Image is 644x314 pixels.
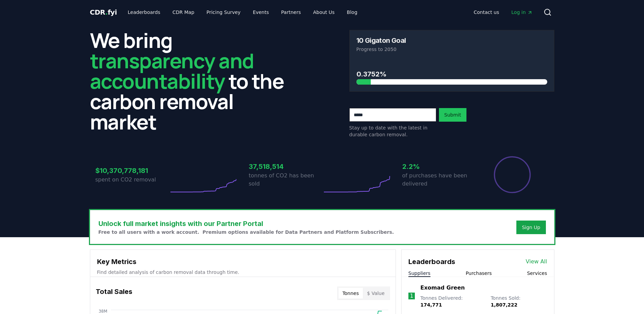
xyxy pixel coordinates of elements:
span: 1,807,222 [491,302,517,308]
p: of purchases have been delivered [402,172,476,188]
p: Progress to 2050 [356,46,547,53]
a: Sign Up [522,224,540,231]
a: Exomad Green [420,284,465,292]
p: Find detailed analysis of carbon removal data through time. [97,269,389,276]
tspan: 38M [98,309,107,314]
h3: Total Sales [96,286,132,300]
a: Partners [276,6,306,18]
h2: We bring to the carbon removal market [90,30,295,132]
p: spent on CO2 removal [95,176,169,184]
a: Leaderboards [122,6,166,18]
span: Log in [511,9,532,16]
h3: Leaderboards [408,257,455,267]
a: About Us [308,6,340,18]
span: 174,771 [420,302,442,308]
h3: 0.3752% [356,69,547,79]
nav: Main [122,6,363,18]
a: Contact us [468,6,504,18]
button: Suppliers [408,270,430,277]
a: CDR Map [167,6,200,18]
h3: $10,370,778,181 [95,165,169,176]
a: CDR.fyi [90,7,117,17]
button: Tonnes [338,288,363,299]
p: Free to all users with a work account. Premium options available for Data Partners and Platform S... [98,229,394,235]
h3: Key Metrics [97,257,389,267]
p: 1 [410,292,413,300]
button: Submit [439,108,467,122]
h3: 37,518,514 [249,161,322,172]
nav: Main [468,6,538,18]
p: Tonnes Delivered : [420,295,484,308]
h3: Unlock full market insights with our Partner Portal [98,219,394,229]
p: tonnes of CO2 has been sold [249,172,322,188]
a: Events [247,6,274,18]
a: Blog [342,6,363,18]
p: Stay up to date with the latest in durable carbon removal. [349,124,436,138]
button: Purchasers [466,270,492,277]
p: Tonnes Sold : [491,295,547,308]
a: View All [526,258,547,266]
h3: 2.2% [402,161,476,172]
h3: 10 Gigaton Goal [356,37,406,44]
span: transparency and accountability [90,47,254,95]
span: CDR fyi [90,8,117,16]
div: Percentage of sales delivered [493,156,531,194]
a: Log in [506,6,538,18]
button: Services [527,270,547,277]
span: . [105,8,108,16]
a: Pricing Survey [201,6,246,18]
button: Sign Up [516,221,546,234]
button: $ Value [363,288,389,299]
